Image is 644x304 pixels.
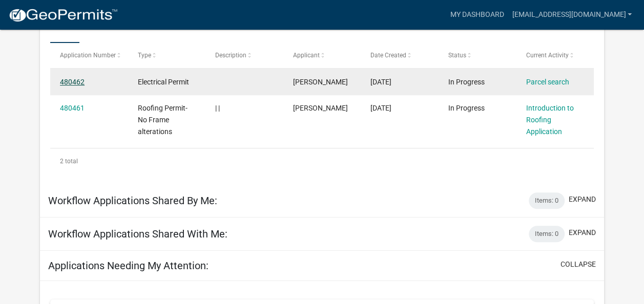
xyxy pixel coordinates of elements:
datatable-header-cell: Date Created [361,43,439,68]
button: collapse [560,259,596,270]
a: Parcel search [526,78,569,86]
datatable-header-cell: Current Activity [516,43,594,68]
span: Thomas [293,78,348,86]
span: 09/18/2025 [370,78,391,86]
span: Date Created [370,52,406,59]
span: | | [215,104,220,112]
button: expand [569,194,596,205]
datatable-header-cell: Type [128,43,205,68]
span: In Progress [448,78,485,86]
span: Thomas [293,104,348,112]
span: Description [215,52,246,59]
a: 480462 [60,78,85,86]
datatable-header-cell: Description [205,43,283,68]
div: Items: 0 [529,226,565,242]
a: [EMAIL_ADDRESS][DOMAIN_NAME] [508,5,636,25]
span: Applicant [293,52,320,59]
h5: Applications Needing My Attention: [48,259,209,272]
span: 09/18/2025 [370,104,391,112]
h5: Workflow Applications Shared With Me: [48,228,227,240]
span: Type [138,52,151,59]
a: 480461 [60,104,85,112]
a: My Dashboard [446,5,508,25]
a: Introduction to Roofing Application [526,104,573,136]
span: Electrical Permit [138,78,189,86]
span: Current Activity [526,52,568,59]
h5: Workflow Applications Shared By Me: [48,194,217,207]
span: In Progress [448,104,485,112]
datatable-header-cell: Application Number [50,43,128,68]
datatable-header-cell: Applicant [283,43,361,68]
span: Status [448,52,466,59]
datatable-header-cell: Status [439,43,516,68]
button: expand [569,227,596,238]
div: Items: 0 [529,192,565,209]
div: 2 total [50,148,594,174]
span: Roofing Permit- No Frame alterations [138,104,188,136]
span: Application Number [60,52,116,59]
